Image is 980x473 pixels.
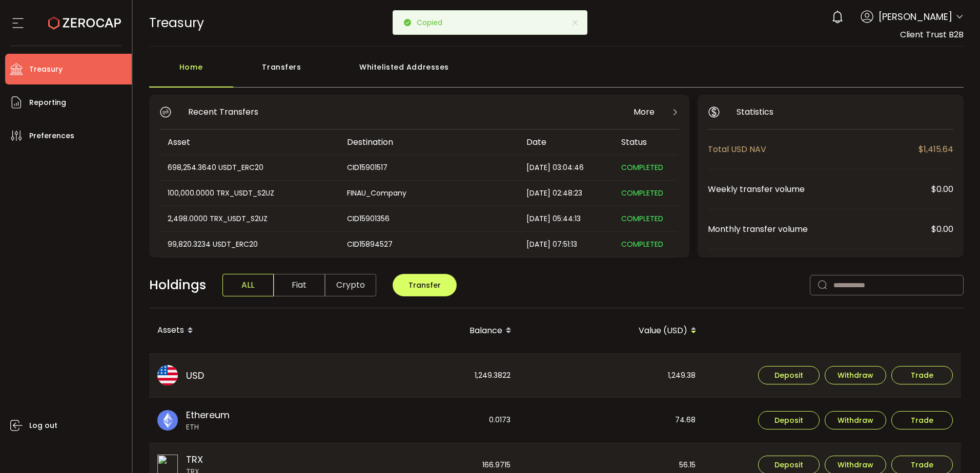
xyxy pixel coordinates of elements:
[186,422,230,433] span: ETH
[900,29,964,40] span: Client Trust B2B
[159,239,338,250] div: 99,820.3234 USDT_ERC20
[774,417,803,424] span: Deposit
[825,411,886,429] button: Withdraw
[758,411,820,429] button: Deposit
[274,274,325,296] span: Fiat
[518,136,613,148] div: Date
[186,408,230,422] span: Ethereum
[417,19,451,26] p: Copied
[186,369,204,382] span: USD
[891,411,953,429] button: Trade
[339,162,517,174] div: CID15901517
[222,274,274,296] span: ALL
[825,366,886,384] button: Withdraw
[918,143,953,156] span: $1,415.64
[929,424,980,473] iframe: Chat Widget
[29,62,63,77] span: Treasury
[520,354,704,398] div: 1,249.38
[149,57,233,88] div: Home
[159,187,338,199] div: 100,000.0000 TRX_USDT_S2UZ
[911,372,933,379] span: Trade
[393,274,457,296] button: Transfer
[29,418,57,433] span: Log out
[621,188,663,198] span: COMPLETED
[149,275,206,295] span: Holdings
[149,322,335,339] div: Assets
[838,417,873,424] span: Withdraw
[339,136,518,148] div: Destination
[708,143,918,156] span: Total USD NAV
[621,162,663,173] span: COMPLETED
[331,57,478,88] div: Whitelisted Addresses
[621,213,663,224] span: COMPLETED
[29,128,74,143] span: Preferences
[335,322,520,339] div: Balance
[339,187,517,199] div: FINAU_Company
[159,162,338,174] div: 698,254.3640 USDT_ERC20
[758,366,820,384] button: Deposit
[233,57,331,88] div: Transfers
[339,239,517,250] div: CID15894527
[339,213,517,225] div: CID15901356
[159,136,339,148] div: Asset
[335,354,519,398] div: 1,249.3822
[159,213,338,225] div: 2,498.0000 TRX_USDT_S2UZ
[838,372,873,379] span: Withdraw
[891,366,953,384] button: Trade
[149,14,204,32] span: Treasury
[613,136,677,148] div: Status
[911,417,933,424] span: Trade
[737,105,773,118] span: Statistics
[518,239,613,250] div: [DATE] 07:51:13
[409,280,441,290] span: Transfer
[774,372,803,379] span: Deposit
[520,322,705,339] div: Value (USD)
[29,95,66,110] span: Reporting
[157,410,178,431] img: eth_portfolio.svg
[634,105,655,118] span: More
[157,365,178,385] img: usd_portfolio.svg
[708,223,931,235] span: Monthly transfer volume
[186,453,203,466] span: TRX
[335,398,519,443] div: 0.0173
[518,162,613,174] div: [DATE] 03:04:46
[838,461,873,468] span: Withdraw
[188,105,258,118] span: Recent Transfers
[708,183,931,196] span: Weekly transfer volume
[879,10,952,24] span: [PERSON_NAME]
[774,461,803,468] span: Deposit
[518,213,613,225] div: [DATE] 05:44:13
[931,183,953,196] span: $0.00
[911,461,933,468] span: Trade
[518,187,613,199] div: [DATE] 02:48:23
[520,398,704,443] div: 74.68
[325,274,376,296] span: Crypto
[621,239,663,249] span: COMPLETED
[931,223,953,235] span: $0.00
